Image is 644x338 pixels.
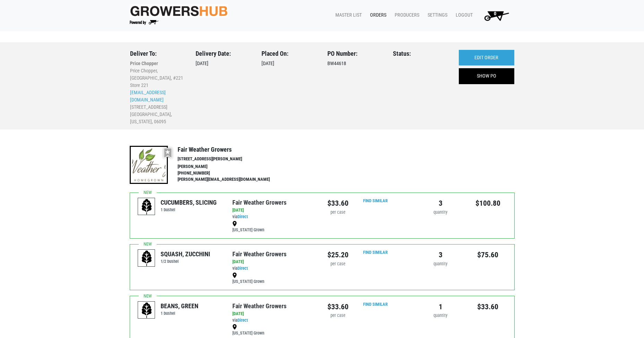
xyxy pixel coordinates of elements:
div: [US_STATE] Grown [232,220,317,233]
span: 0 [494,11,496,17]
div: BEANS, GREEN [161,301,198,311]
li: [PERSON_NAME][EMAIL_ADDRESS][DOMAIN_NAME] [178,176,284,183]
h6: 1 bushel [161,207,217,212]
a: [EMAIL_ADDRESS][DOMAIN_NAME] [130,90,166,103]
img: map_marker-0e94453035b3232a4d21701695807de9.png [232,324,237,330]
a: Orders [364,9,389,22]
img: map_marker-0e94453035b3232a4d21701695807de9.png [232,273,237,278]
img: placeholder-variety-43d6402dacf2d531de610a020419775a.svg [138,198,155,215]
li: [PERSON_NAME] [178,163,284,170]
h3: PO Number: [327,50,383,57]
div: 3 [422,198,459,209]
li: [PHONE_NUMBER] [178,170,284,177]
h3: Placed On: [261,50,317,57]
span: quantity [433,261,447,266]
div: $100.80 [470,198,507,209]
a: Direct [238,318,248,323]
div: SQUASH, ZUCCHINI [161,249,210,259]
div: [DATE] [232,259,317,265]
img: Powered by Big Wheelbarrow [130,20,158,25]
b: Price Chopper [130,61,158,66]
a: Find Similar [363,302,388,307]
h3: Deliver To: [130,50,186,57]
a: Find Similar [363,250,388,255]
li: Store 221 [130,82,186,89]
li: [STREET_ADDRESS][PERSON_NAME] [178,156,284,162]
div: [DATE] [232,207,317,214]
div: 3 [422,249,459,260]
img: map_marker-0e94453035b3232a4d21701695807de9.png [232,221,237,226]
div: via [232,259,317,285]
a: Fair Weather Growers [232,199,286,206]
a: Master List [330,9,364,22]
div: via [232,207,317,233]
a: EDIT ORDER [459,50,514,66]
div: per case [327,209,349,216]
div: [US_STATE] Grown [232,272,317,285]
span: quantity [433,313,447,318]
div: 1 [422,301,459,312]
img: Cart [481,9,512,23]
div: [DATE] [261,50,317,126]
span: BW44618 [327,61,346,66]
a: SHOW PO [459,68,514,84]
a: 0 [475,9,515,23]
a: Find Similar [363,198,388,203]
a: Direct [238,266,248,271]
div: via [232,311,317,337]
li: Price Chopper, [GEOGRAPHIC_DATA], #221 [130,67,186,82]
img: placeholder-variety-43d6402dacf2d531de610a020419775a.svg [138,302,155,319]
h3: Status: [393,50,448,57]
h6: 1 bushel [161,311,198,316]
div: [US_STATE] Grown [232,324,317,337]
img: placeholder-variety-43d6402dacf2d531de610a020419775a.svg [138,250,155,267]
h4: Fair Weather Growers [178,146,284,153]
li: [GEOGRAPHIC_DATA], [US_STATE], 06095 [130,111,186,125]
div: $33.60 [470,301,507,312]
div: per case [327,261,349,267]
div: $33.60 [327,301,349,312]
img: original-fc7597fdc6adbb9d0e2ae620e786d1a2.jpg [130,5,228,17]
h3: Delivery Date: [196,50,251,57]
a: Fair Weather Growers [232,302,286,310]
div: $33.60 [327,198,349,209]
div: CUCUMBERS, SLICING [161,198,217,207]
h6: 1/2 bushel [161,259,210,264]
div: $75.60 [470,249,507,260]
a: Logout [450,9,475,22]
div: per case [327,312,349,319]
img: thumbnail-66b73ed789e5fdb011f67f3ae1eff6c2.png [130,146,168,184]
div: [DATE] [196,50,251,126]
span: quantity [433,210,447,215]
a: Settings [422,9,450,22]
div: $25.20 [327,249,349,260]
li: [STREET_ADDRESS] [130,104,186,111]
div: [DATE] [232,311,317,317]
a: Fair Weather Growers [232,250,286,258]
a: Direct [238,214,248,219]
a: Producers [389,9,422,22]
